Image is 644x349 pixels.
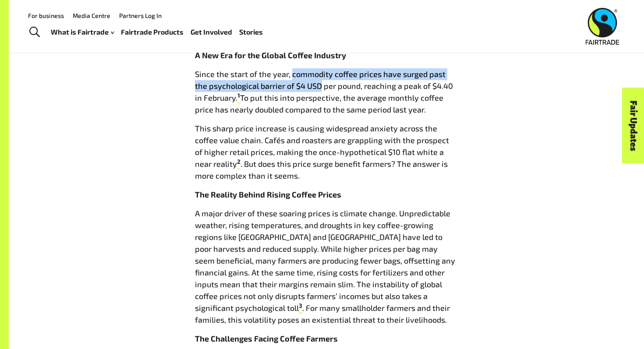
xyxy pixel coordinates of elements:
a: Get Involved [191,26,232,39]
p: This sharp price increase is causing widespread anxiety across the coffee value chain. Cafés and ... [195,123,458,182]
a: What is Fairtrade [51,26,114,39]
a: 3 [299,303,302,314]
sup: 3 [299,302,302,309]
strong: A New Era for the Global Coffee Industry [195,50,346,60]
sup: 2 [237,158,241,165]
a: Stories [239,26,263,39]
p: Since the start of the year, commodity coffee prices have surged past the psychological barrier o... [195,68,458,116]
a: Partners Log In [119,12,162,19]
a: 1 [237,93,240,103]
a: Fairtrade Products [121,26,184,39]
a: 2 [237,159,241,169]
a: Toggle Search [24,21,45,43]
a: Media Centre [73,12,110,19]
p: A major driver of these soaring prices is climate change. Unpredictable weather, rising temperatu... [195,208,458,326]
a: For business [28,12,64,19]
strong: The Reality Behind Rising Coffee Prices [195,190,341,199]
img: Fairtrade Australia New Zealand logo [586,8,619,45]
sup: 1 [237,92,240,99]
strong: The Challenges Facing Coffee Farmers [195,334,338,343]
